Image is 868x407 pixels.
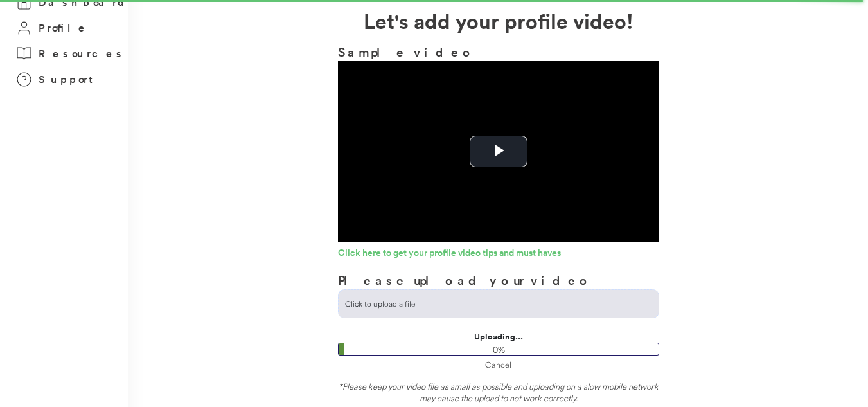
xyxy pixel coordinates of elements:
[338,359,659,370] div: Cancel
[39,71,99,87] h3: Support
[470,136,527,167] button: Play Video
[338,61,659,242] div: Video Player
[338,331,659,343] div: Uploading...
[338,248,659,261] a: Click here to get your profile video tips and must haves
[39,20,89,36] h3: Profile
[128,5,868,36] h2: Let's add your profile video!
[39,46,125,62] h3: Resources
[338,42,659,61] h3: Sample video
[341,343,657,356] div: 0%
[338,271,592,289] h3: Please upload your video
